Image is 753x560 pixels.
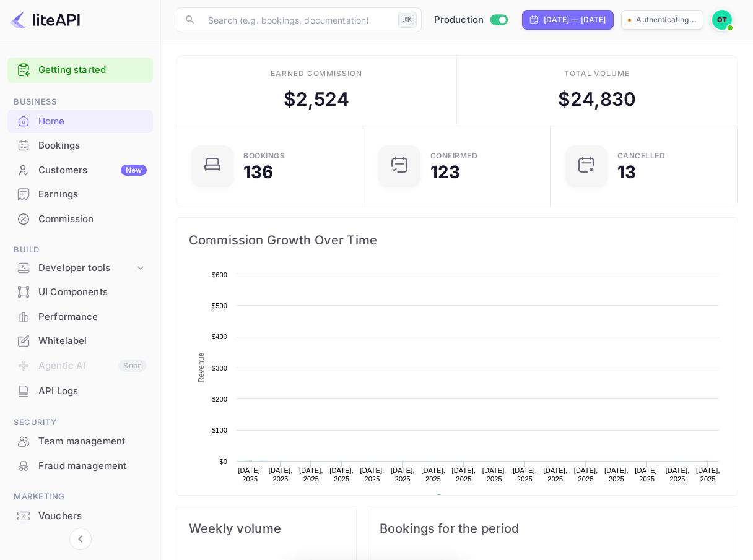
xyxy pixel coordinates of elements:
[271,68,362,79] div: Earned commission
[121,165,147,176] div: New
[38,334,147,348] div: Whitelabel
[7,280,153,303] a: UI Components
[564,68,630,79] div: Total volume
[7,207,153,231] div: Commission
[38,434,147,449] div: Team management
[391,467,415,483] text: [DATE], 2025
[7,110,153,134] div: Home
[7,58,153,83] div: Getting started
[269,467,293,483] text: [DATE], 2025
[544,14,606,25] div: [DATE] — [DATE]
[7,429,153,454] div: Team management
[543,467,567,483] text: [DATE], 2025
[7,207,153,230] a: Commission
[212,302,227,309] text: $500
[219,458,227,465] text: $0
[10,10,80,30] img: LiteAPI logo
[380,519,725,538] span: Bookings for the period
[7,454,153,478] div: Fraud management
[201,7,393,32] input: Search (e.g. bookings, documentation)
[398,12,417,28] div: ⌘K
[7,95,153,109] span: Business
[558,85,636,113] div: $ 24,830
[7,329,153,353] div: Whitelabel
[7,257,153,279] div: Developer tools
[7,329,153,352] a: Whitelabel
[696,467,720,483] text: [DATE], 2025
[38,212,147,226] div: Commission
[712,10,732,30] img: Oussama Tali
[430,152,478,160] div: Confirmed
[7,490,153,504] span: Marketing
[284,85,350,113] div: $ 2,524
[212,395,227,403] text: $200
[617,152,666,160] div: CANCELLED
[189,230,725,250] span: Commission Growth Over Time
[617,163,636,181] div: 13
[7,429,153,452] a: Team management
[522,10,614,30] div: Click to change the date range period
[212,426,227,434] text: $100
[7,280,153,304] div: UI Components
[299,467,323,483] text: [DATE], 2025
[604,467,629,483] text: [DATE], 2025
[482,467,507,483] text: [DATE], 2025
[329,467,354,483] text: [DATE], 2025
[38,114,147,129] div: Home
[238,467,262,483] text: [DATE], 2025
[7,379,153,403] div: API Logs
[7,158,153,181] a: CustomersNew
[243,152,285,160] div: Bookings
[360,467,385,483] text: [DATE], 2025
[434,13,484,27] span: Production
[197,352,206,382] text: Revenue
[513,467,537,483] text: [DATE], 2025
[636,14,697,25] p: Authenticating...
[7,110,153,132] a: Home
[430,163,460,181] div: 123
[7,158,153,183] div: CustomersNew
[7,305,153,328] a: Performance
[421,467,445,483] text: [DATE], 2025
[38,163,147,178] div: Customers
[666,467,690,483] text: [DATE], 2025
[447,494,479,503] text: Revenue
[38,310,147,324] div: Performance
[452,467,476,483] text: [DATE], 2025
[38,509,147,523] div: Vouchers
[7,504,153,527] a: Vouchers
[7,243,153,257] span: Build
[243,163,273,181] div: 136
[7,504,153,528] div: Vouchers
[212,333,227,340] text: $400
[189,519,344,538] span: Weekly volume
[7,183,153,205] a: Earnings
[7,416,153,429] span: Security
[7,183,153,207] div: Earnings
[7,134,153,157] a: Bookings
[69,528,92,550] button: Collapse navigation
[38,187,147,202] div: Earnings
[212,364,227,372] text: $300
[38,63,147,77] a: Getting started
[38,459,147,473] div: Fraud management
[212,271,227,278] text: $600
[38,285,147,299] div: UI Components
[429,13,513,27] div: Switch to Sandbox mode
[635,467,659,483] text: [DATE], 2025
[7,134,153,158] div: Bookings
[574,467,598,483] text: [DATE], 2025
[38,139,147,153] div: Bookings
[38,261,134,275] div: Developer tools
[38,384,147,398] div: API Logs
[7,379,153,402] a: API Logs
[7,305,153,329] div: Performance
[7,454,153,477] a: Fraud management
